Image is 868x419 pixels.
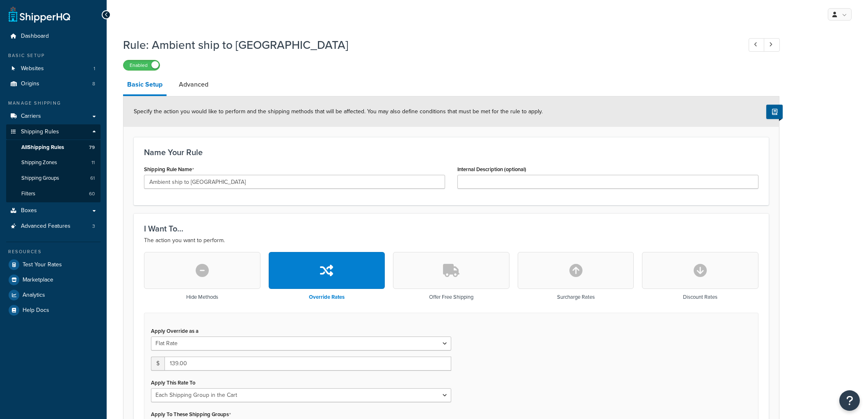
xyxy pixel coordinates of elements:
span: 61 [90,175,95,182]
a: Shipping Rules [6,124,101,140]
a: Advanced [175,75,212,94]
label: Internal Description (optional) [457,166,526,172]
span: Test Your Rates [23,261,62,268]
span: Marketplace [23,277,53,284]
a: Advanced Features3 [6,219,101,234]
a: Carriers [6,109,101,124]
button: Show Help Docs [766,105,783,119]
a: Previous Record [749,38,765,52]
span: 60 [89,190,95,197]
h3: Override Rates [309,294,345,300]
h3: Discount Rates [683,294,717,300]
a: Test Your Rates [6,257,101,272]
label: Shipping Rule Name [144,166,194,173]
a: Next Record [764,38,780,52]
span: Websites [21,65,44,72]
label: Enabled [123,60,160,70]
a: Marketplace [6,272,101,287]
span: Help Docs [23,307,49,314]
li: Advanced Features [6,219,101,234]
a: Shipping Groups61 [6,171,101,186]
h3: Offer Free Shipping [429,294,473,300]
span: Advanced Features [21,223,71,230]
div: Basic Setup [6,52,101,59]
span: Boxes [21,207,37,214]
span: $ [151,357,164,371]
li: Websites [6,61,101,76]
span: Carriers [21,113,41,120]
span: Shipping Groups [21,175,59,182]
p: The action you want to perform. [144,236,758,245]
span: All Shipping Rules [21,144,64,151]
label: Apply This Rate To [151,380,195,386]
a: Origins8 [6,76,101,92]
a: Websites1 [6,61,101,76]
span: 1 [94,65,95,72]
li: Shipping Rules [6,124,101,202]
h1: Rule: Ambient ship to [GEOGRAPHIC_DATA] [123,37,733,53]
li: Shipping Zones [6,155,101,170]
button: Open Resource Center [839,390,860,411]
a: Shipping Zones11 [6,155,101,170]
a: AllShipping Rules79 [6,140,101,155]
a: Analytics [6,288,101,302]
a: Boxes [6,203,101,218]
span: Dashboard [21,33,49,40]
a: Basic Setup [123,75,167,96]
span: 8 [92,80,95,87]
a: Filters60 [6,186,101,201]
li: Shipping Groups [6,171,101,186]
div: Resources [6,248,101,255]
h3: I Want To... [144,224,758,233]
li: Filters [6,186,101,201]
h3: Surcharge Rates [557,294,595,300]
span: Filters [21,190,35,197]
span: Specify the action you would like to perform and the shipping methods that will be affected. You ... [134,107,543,116]
a: Dashboard [6,29,101,44]
span: Shipping Zones [21,159,57,166]
label: Apply To These Shipping Groups [151,411,231,418]
h3: Name Your Rule [144,148,758,157]
h3: Hide Methods [186,294,218,300]
li: Origins [6,76,101,92]
span: 79 [89,144,95,151]
span: Shipping Rules [21,128,59,135]
div: Manage Shipping [6,100,101,107]
label: Apply Override as a [151,328,199,334]
span: 3 [92,223,95,230]
span: 11 [91,159,95,166]
span: Origins [21,80,39,87]
a: Help Docs [6,303,101,318]
span: Analytics [23,292,45,299]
